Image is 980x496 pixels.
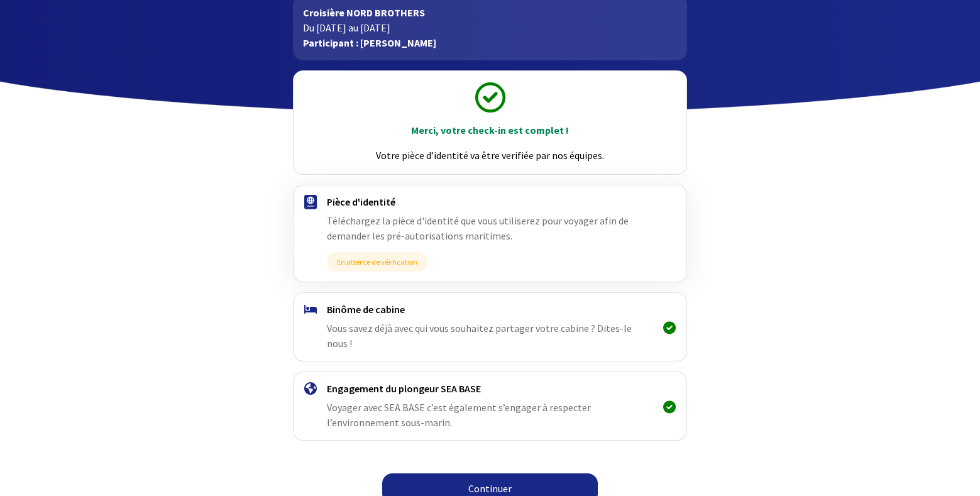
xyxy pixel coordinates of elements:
span: En attente de vérification [327,252,427,272]
span: Téléchargez la pièce d'identité que vous utiliserez pour voyager afin de demander les pré-autoris... [327,214,629,242]
p: Merci, votre check-in est complet ! [305,123,675,138]
img: engagement.svg [304,382,317,395]
h4: Engagement du plongeur SEA BASE [327,382,653,395]
img: passport.svg [304,195,317,209]
img: binome.svg [304,305,317,314]
p: Participant : [PERSON_NAME] [303,35,677,50]
span: Vous savez déjà avec qui vous souhaitez partager votre cabine ? Dites-le nous ! [327,322,632,350]
h4: Pièce d'identité [327,196,653,208]
h4: Binôme de cabine [327,303,653,316]
p: Votre pièce d’identité va être verifiée par nos équipes. [305,148,675,163]
span: Voyager avec SEA BASE c’est également s’engager à respecter l’environnement sous-marin. [327,401,591,429]
p: Du [DATE] au [DATE] [303,20,677,35]
p: Croisière NORD BROTHERS [303,5,677,20]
